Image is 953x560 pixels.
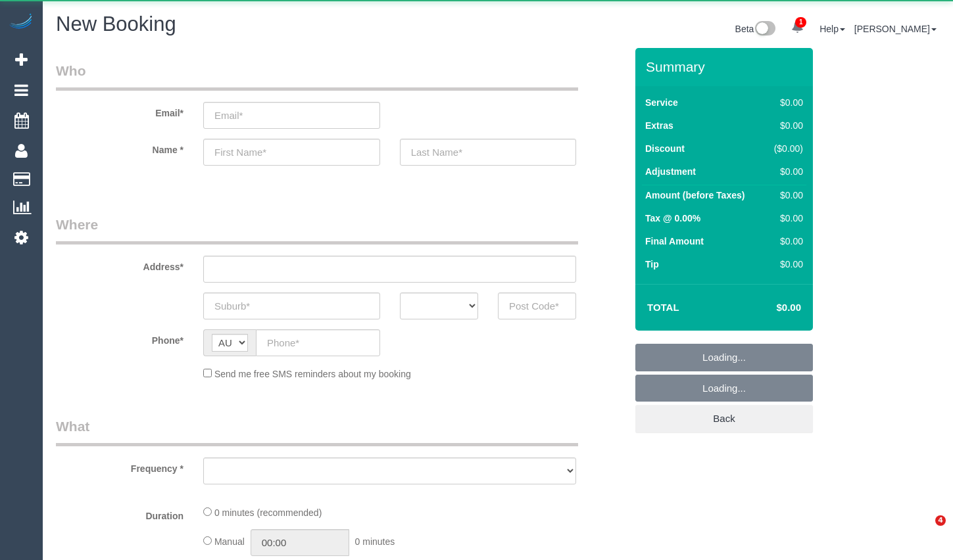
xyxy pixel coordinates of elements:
[214,507,322,518] span: 0 minutes (recommended)
[214,369,411,379] span: Send me free SMS reminders about my booking
[46,102,193,120] label: Email*
[785,13,810,42] a: 1
[498,292,576,319] input: Post Code*
[819,24,845,34] a: Help
[56,12,176,35] span: New Booking
[203,102,380,129] input: Email*
[645,142,685,155] label: Discount
[645,235,704,248] label: Final Amount
[645,119,673,132] label: Extras
[908,515,940,547] iframe: Intercom live chat
[768,212,803,225] div: $0.00
[737,302,801,314] h4: $0.00
[46,329,193,347] label: Phone*
[355,536,395,547] span: 0 minutes
[768,119,803,132] div: $0.00
[768,258,803,271] div: $0.00
[56,215,578,245] legend: Where
[645,258,659,271] label: Tip
[256,329,380,356] input: Phone*
[768,235,803,248] div: $0.00
[56,417,578,446] legend: What
[647,302,679,313] strong: Total
[768,165,803,178] div: $0.00
[645,212,700,225] label: Tax @ 0.00%
[214,536,245,547] span: Manual
[203,292,380,319] input: Suburb*
[646,59,806,74] h3: Summary
[46,457,193,475] label: Frequency *
[46,505,193,523] label: Duration
[8,13,34,32] img: Automaid Logo
[645,189,745,202] label: Amount (before Taxes)
[768,189,803,202] div: $0.00
[645,96,678,109] label: Service
[635,405,813,432] a: Back
[768,96,803,109] div: $0.00
[735,24,776,34] a: Beta
[795,17,806,28] span: 1
[203,139,380,166] input: First Name*
[645,165,696,178] label: Adjustment
[56,61,578,91] legend: Who
[46,139,193,156] label: Name *
[400,139,577,166] input: Last Name*
[935,515,946,526] span: 4
[754,21,775,38] img: New interface
[768,142,803,155] div: ($0.00)
[46,256,193,273] label: Address*
[854,24,937,34] a: [PERSON_NAME]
